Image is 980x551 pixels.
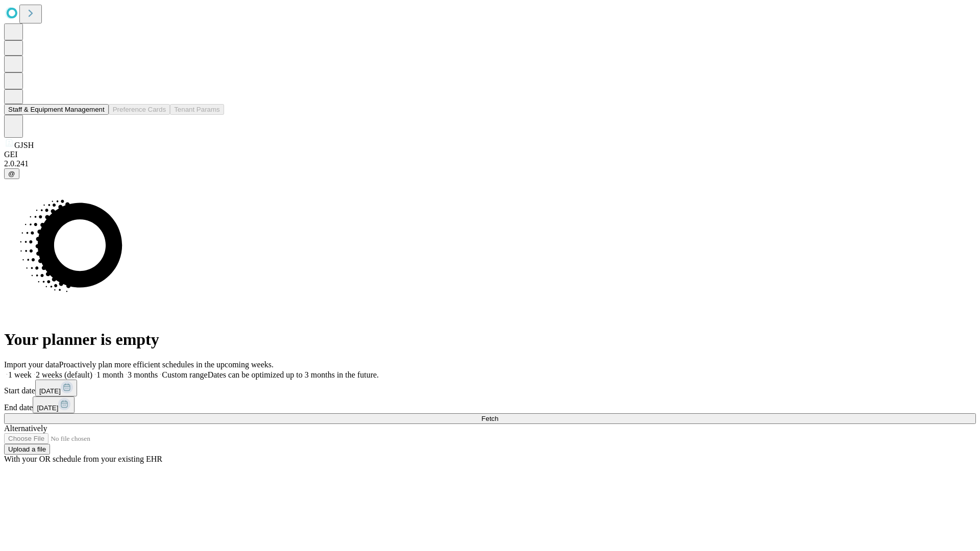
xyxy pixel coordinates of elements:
button: [DATE] [33,396,75,413]
button: Tenant Params [170,104,224,115]
span: Dates can be optimized up to 3 months in the future. [208,370,379,379]
button: @ [4,168,19,179]
span: With your OR schedule from your existing EHR [4,455,162,463]
span: 2 weeks (default) [36,370,92,379]
button: Preference Cards [109,104,170,115]
span: 3 months [128,370,158,379]
span: Fetch [481,415,498,422]
div: GEI [4,150,976,159]
span: [DATE] [37,404,58,412]
button: Staff & Equipment Management [4,104,109,115]
button: Upload a file [4,444,50,455]
div: Start date [4,380,976,396]
span: Alternatively [4,424,47,433]
span: Proactively plan more efficient schedules in the upcoming weeks. [59,360,274,369]
button: [DATE] [35,380,77,396]
button: Fetch [4,413,976,424]
span: GJSH [14,141,34,149]
span: Import your data [4,360,59,369]
span: Custom range [162,370,207,379]
span: 1 month [96,370,124,379]
div: End date [4,396,976,413]
h1: Your planner is empty [4,330,976,349]
span: 1 week [8,370,32,379]
span: @ [8,170,15,178]
span: [DATE] [39,387,61,395]
div: 2.0.241 [4,159,976,168]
